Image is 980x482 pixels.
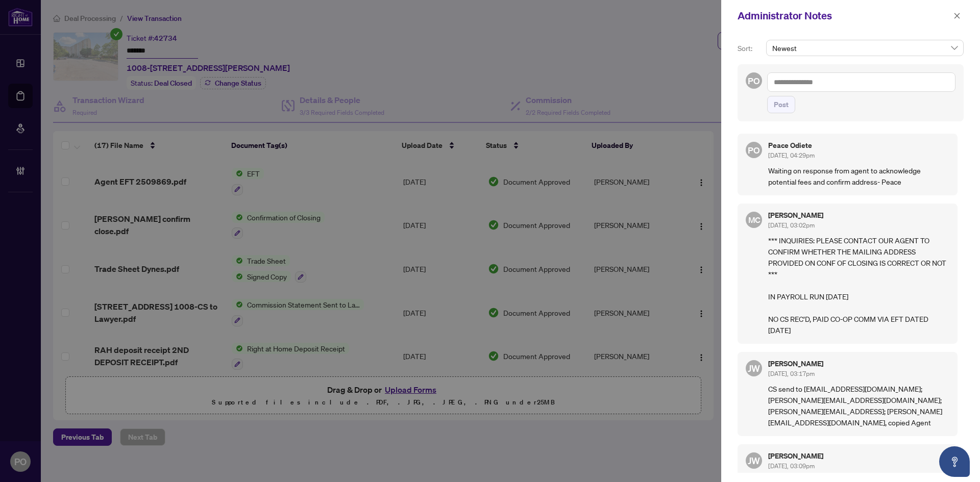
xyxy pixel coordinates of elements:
[768,221,815,229] span: [DATE], 03:02pm
[738,8,950,23] div: Administrator Notes
[772,40,958,56] span: Newest
[738,43,762,54] p: Sort:
[748,453,760,468] span: JW
[768,212,949,219] h5: [PERSON_NAME]
[768,383,949,428] p: CS send to [EMAIL_ADDRESS][DOMAIN_NAME]; [PERSON_NAME][EMAIL_ADDRESS][DOMAIN_NAME]; [PERSON_NAME]...
[748,73,759,87] span: PO
[768,370,815,377] span: [DATE], 03:17pm
[768,462,815,470] span: [DATE], 03:09pm
[748,143,759,157] span: PO
[748,213,760,226] span: MC
[768,142,949,149] h5: Peace Odiete
[768,360,949,367] h5: [PERSON_NAME]
[767,96,795,113] button: Post
[768,235,949,336] p: *** INQUIRIES: PLEASE CONTACT OUR AGENT TO CONFIRM WHETHER THE MAILING ADDRESS PROVIDED ON CONF O...
[768,151,815,159] span: [DATE], 04:29pm
[768,165,949,187] p: Waiting on response from agent to acknowledge potential fees and confirm address- Peace
[939,446,970,477] button: Open asap
[748,361,760,375] span: JW
[768,452,949,460] h5: [PERSON_NAME]
[953,12,961,19] span: close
